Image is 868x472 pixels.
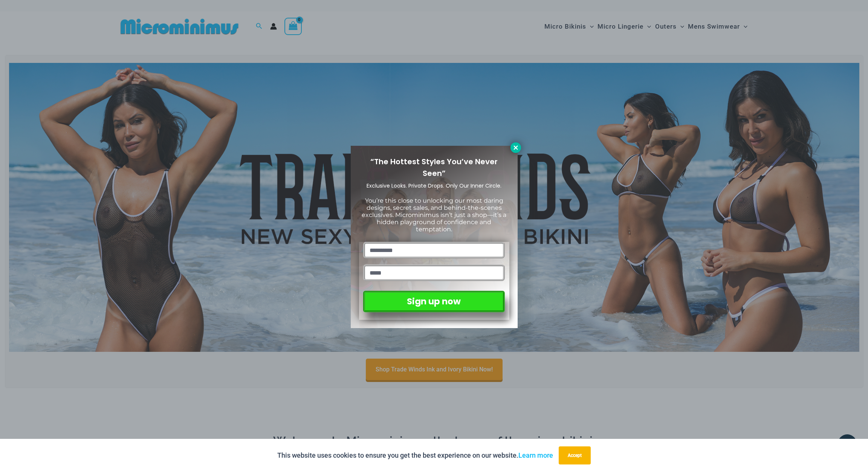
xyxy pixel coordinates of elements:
[370,156,498,179] span: “The Hottest Styles You’ve Never Seen”
[363,291,504,312] button: Sign up now
[518,451,553,459] a: Learn more
[367,182,501,189] span: Exclusive Looks. Private Drops. Only Our Inner Circle.
[277,450,553,461] p: This website uses cookies to ensure you get the best experience on our website.
[362,197,506,233] span: You’re this close to unlocking our most daring designs, secret sales, and behind-the-scenes exclu...
[559,446,591,464] button: Accept
[510,142,521,153] button: Close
